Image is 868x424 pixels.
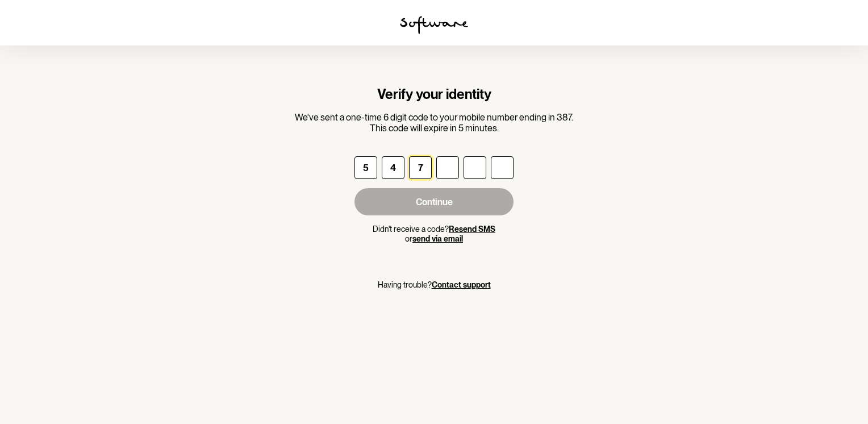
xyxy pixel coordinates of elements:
[295,123,573,134] p: This code will expire in 5 minutes.
[354,234,514,244] p: or
[295,86,573,103] h1: Verify your identity
[354,188,514,215] button: Continue
[449,225,495,234] button: Resend SMS
[432,280,491,289] a: Contact support
[354,225,514,234] p: Didn't receive a code?
[378,280,491,290] p: Having trouble?
[412,234,463,244] button: send via email
[400,16,468,34] img: software logo
[295,112,573,123] p: We've sent a one-time 6 digit code to your mobile number ending in 387.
